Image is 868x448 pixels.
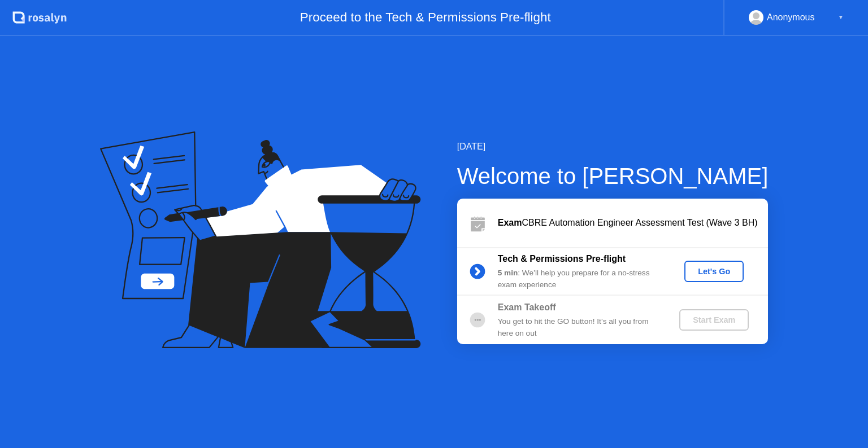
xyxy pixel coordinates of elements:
div: You get to hit the GO button! It’s all you from here on out [498,316,661,339]
div: Welcome to [PERSON_NAME] [457,159,769,193]
div: CBRE Automation Engineer Assessment Test (Wave 3 BH) [498,216,768,230]
b: Exam [498,218,522,227]
button: Let's Go [684,261,744,282]
div: ▼ [838,10,844,25]
div: Start Exam [684,315,744,324]
div: Anonymous [767,10,815,25]
div: [DATE] [457,140,769,153]
div: Let's Go [689,267,739,276]
b: 5 min [498,269,518,277]
b: Exam Takeoff [498,302,556,312]
b: Tech & Permissions Pre-flight [498,254,626,263]
button: Start Exam [679,309,749,331]
div: : We’ll help you prepare for a no-stress exam experience [498,267,661,291]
